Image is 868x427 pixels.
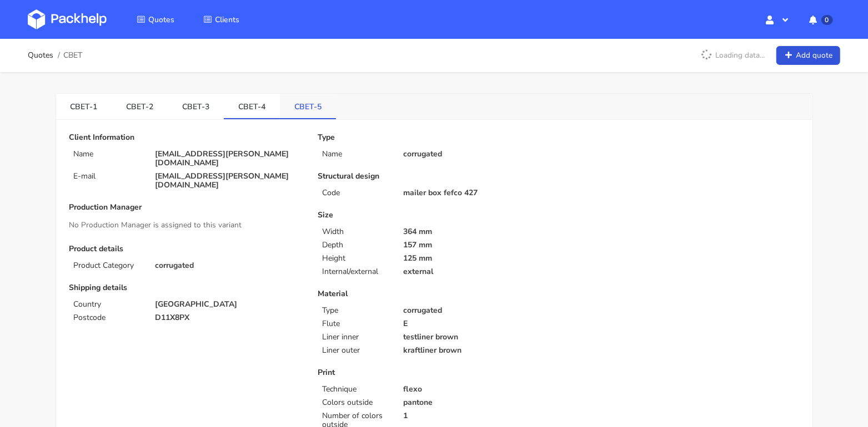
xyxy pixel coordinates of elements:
[322,319,390,328] p: Flute
[403,306,550,315] p: corrugated
[403,241,550,250] p: 157 mm
[403,189,550,197] p: mailer box fefco 427
[215,14,239,25] span: Clients
[28,51,53,60] a: Quotes
[148,14,174,25] span: Quotes
[28,9,107,29] img: Dashboard
[155,150,302,167] p: [EMAIL_ADDRESS][PERSON_NAME][DOMAIN_NAME]
[74,300,142,309] p: Country
[403,150,550,159] p: corrugated
[322,398,390,407] p: Colors outside
[190,9,253,29] a: Clients
[776,46,840,65] a: Add quote
[63,51,82,60] span: CBET
[155,313,302,322] p: D11X8PX
[403,398,550,407] p: pantone
[74,313,142,322] p: Postcode
[322,150,390,159] p: Name
[318,133,550,142] p: Type
[322,306,390,315] p: Type
[69,220,242,230] span: No Production Manager is assigned to this variant
[322,241,390,250] p: Depth
[322,333,390,342] p: Liner inner
[69,283,302,292] p: Shipping details
[28,44,82,67] nav: breadcrumb
[403,254,550,263] p: 125 mm
[322,227,390,236] p: Width
[74,150,142,159] p: Name
[801,9,840,29] button: 0
[224,94,280,118] a: CBET-4
[403,385,550,394] p: flexo
[403,267,550,276] p: external
[123,9,188,29] a: Quotes
[821,15,833,25] span: 0
[155,172,302,190] p: [EMAIL_ADDRESS][PERSON_NAME][DOMAIN_NAME]
[155,300,302,309] p: [GEOGRAPHIC_DATA]
[69,245,302,253] p: Product details
[318,289,550,298] p: Material
[69,203,302,212] p: Production Manager
[69,133,302,142] p: Client Information
[695,46,770,65] p: Loading data...
[74,172,142,181] p: E-mail
[403,411,550,420] p: 1
[155,261,302,270] p: corrugated
[318,172,550,181] p: Structural design
[318,211,550,220] p: Size
[280,94,336,118] a: CBET-5
[322,254,390,263] p: Height
[403,227,550,236] p: 364 mm
[322,267,390,276] p: Internal/external
[322,385,390,394] p: Technique
[403,333,550,342] p: testliner brown
[403,346,550,355] p: kraftliner brown
[56,94,112,118] a: CBET-1
[112,94,168,118] a: CBET-2
[403,319,550,328] p: E
[318,368,550,377] p: Print
[322,346,390,355] p: Liner outer
[168,94,224,118] a: CBET-3
[74,261,142,270] p: Product Category
[322,189,390,197] p: Code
